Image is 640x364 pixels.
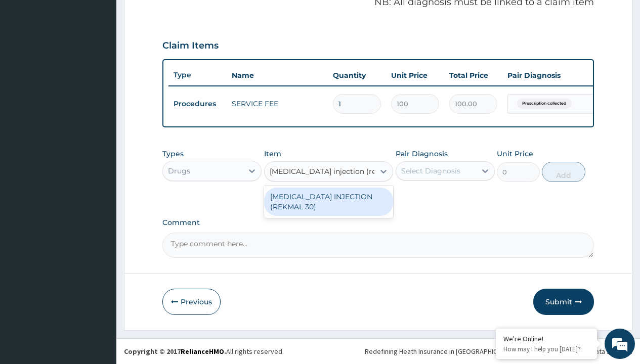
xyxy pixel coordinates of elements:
span: We're online! [59,114,140,216]
td: SERVICE FEE [227,94,328,114]
td: Procedures [168,95,227,113]
footer: All rights reserved. [116,338,640,364]
strong: Copyright © 2017 . [124,347,226,356]
label: Comment [162,218,594,227]
div: We're Online! [503,334,589,343]
th: Type [168,66,227,84]
th: Total Price [444,65,502,85]
button: Previous [162,289,221,315]
p: How may I help you today? [503,345,589,353]
label: Item [264,149,281,159]
label: Pair Diagnosis [396,149,448,159]
img: d_794563401_company_1708531726252_794563401 [19,51,41,76]
span: Prescription collected [517,99,572,109]
div: Minimize live chat window [166,5,190,29]
th: Pair Diagnosis [502,65,614,85]
button: Add [542,162,585,182]
div: [MEDICAL_DATA] INJECTION (REKMAL 30) [264,188,394,216]
div: Drugs [168,166,190,176]
div: Redefining Heath Insurance in [GEOGRAPHIC_DATA] using Telemedicine and Data Science! [365,346,632,356]
div: Chat with us now [53,57,170,70]
label: Types [162,150,184,158]
button: Submit [533,289,594,315]
th: Quantity [328,65,386,85]
a: RelianceHMO [181,347,224,356]
div: Select Diagnosis [401,166,460,176]
label: Unit Price [497,149,533,159]
th: Unit Price [386,65,444,85]
textarea: Type your message and hit 'Enter' [5,250,193,286]
h3: Claim Items [162,40,219,52]
th: Name [227,65,328,85]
